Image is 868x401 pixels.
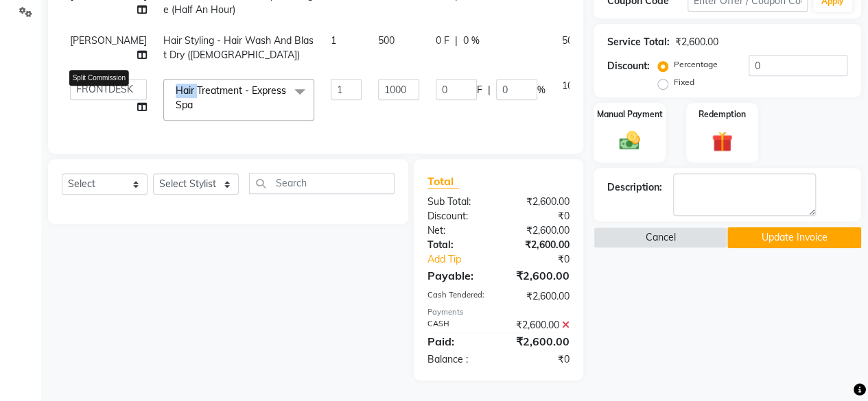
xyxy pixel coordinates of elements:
label: Redemption [699,108,746,121]
div: Discount: [607,59,650,73]
div: ₹2,600.00 [498,238,580,252]
div: CASH [417,318,499,332]
div: Total: [417,238,499,252]
span: Hair Treatment - Express Spa [176,84,286,111]
span: 1 [331,34,336,47]
div: ₹2,600.00 [498,289,580,304]
img: _gift.svg [705,129,739,154]
span: F [477,83,482,97]
div: Payments [427,306,570,318]
div: Sub Total: [417,195,499,209]
div: Cash Tendered: [417,289,499,304]
div: ₹2,600.00 [498,223,580,238]
input: Search [249,173,395,194]
div: Split Commission [69,70,129,86]
a: x [193,99,199,111]
div: ₹2,600.00 [498,195,580,209]
label: Manual Payment [597,108,663,121]
div: Paid: [417,333,499,350]
div: Net: [417,223,499,238]
label: Percentage [674,58,718,71]
div: ₹2,600.00 [675,35,718,49]
div: ₹2,600.00 [498,333,580,350]
div: Discount: [417,209,499,223]
span: | [455,34,458,48]
div: ₹0 [498,209,580,223]
button: Update Invoice [727,227,861,248]
span: Total [427,174,459,189]
div: Balance : [417,352,499,367]
span: 500 [378,34,395,47]
img: _cash.svg [613,129,646,153]
div: ₹2,600.00 [498,267,580,284]
span: 0 F [436,34,449,48]
span: Hair Styling - Hair Wash And Blast Dry ([DEMOGRAPHIC_DATA]) [163,34,314,61]
div: Description: [607,180,662,195]
span: 500 [562,34,578,47]
div: ₹0 [512,252,580,267]
div: Service Total: [607,35,670,49]
div: ₹2,600.00 [498,318,580,332]
span: | [488,83,491,97]
button: Cancel [594,227,727,248]
div: Payable: [417,267,499,284]
div: ₹0 [498,352,580,367]
span: [PERSON_NAME] [70,34,147,47]
a: Add Tip [417,252,512,267]
span: 1000 [562,80,584,92]
span: 0 % [463,34,480,48]
span: % [537,83,546,97]
label: Fixed [674,76,694,88]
